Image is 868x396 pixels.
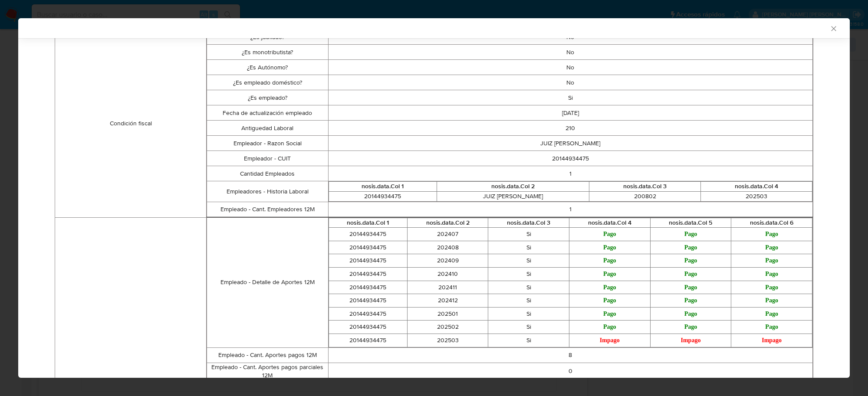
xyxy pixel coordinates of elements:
td: Pago [650,241,731,254]
td: Si [488,294,569,308]
td: Condición fiscal [55,29,207,217]
td: 20144934475 [329,267,407,281]
td: Pago [569,254,651,268]
td: Pago [650,228,731,241]
td: Pago [731,241,812,254]
td: [DATE] [328,105,813,121]
td: Empleado - Detalle de Aportes 12M [207,217,328,347]
td: Pago [731,228,812,241]
td: Pago [731,307,812,321]
td: Impago [731,334,812,347]
td: Si [488,321,569,334]
td: Si [488,267,569,281]
div: closure-recommendation-modal [18,18,850,378]
td: Pago [650,254,731,268]
td: 8 [328,347,813,363]
td: 20144934475 [329,281,407,294]
td: Impago [569,334,651,347]
th: nosis.data.Col 6 [731,218,812,228]
td: Empleado - Cant. Aportes pagos 12M [207,347,328,363]
td: Pago [731,254,812,268]
td: Antiguedad Laboral [207,121,328,136]
th: nosis.data.Col 5 [650,218,731,228]
td: 20144934475 [329,241,407,254]
td: Pago [731,321,812,334]
td: 20144934475 [329,307,407,321]
td: 202411 [407,281,488,294]
td: 202410 [407,267,488,281]
td: JUIZ [PERSON_NAME] [328,136,813,151]
td: Si [328,90,813,105]
td: 202502 [407,321,488,334]
td: Pago [569,267,651,281]
th: nosis.data.Col 2 [437,182,589,192]
td: Pago [650,321,731,334]
td: Pago [731,281,812,294]
td: Si [488,307,569,321]
td: 202407 [407,228,488,241]
td: Empleadores - Historia Laboral [207,181,328,202]
td: Si [488,241,569,254]
td: JUIZ [PERSON_NAME] [437,192,589,202]
td: 202412 [407,294,488,308]
td: Pago [569,321,651,334]
th: nosis.data.Col 1 [329,218,407,228]
td: 20144934475 [329,321,407,334]
td: Empleado - Cant. Empleadores 12M [207,202,328,217]
td: Impago [650,334,731,347]
td: 202408 [407,241,488,254]
td: Cantidad Empleados [207,166,328,181]
td: Si [488,254,569,268]
td: 202501 [407,307,488,321]
td: 1 [328,202,813,217]
td: Pago [731,294,812,308]
td: Pago [569,307,651,321]
td: No [328,60,813,75]
td: No [328,45,813,60]
td: 20144934475 [329,334,407,347]
td: 210 [328,121,813,136]
th: nosis.data.Col 4 [569,218,651,228]
td: Pago [650,294,731,308]
button: Cerrar ventana [829,24,837,32]
td: Empleador - Razon Social [207,136,328,151]
th: nosis.data.Col 4 [701,182,812,192]
th: nosis.data.Col 3 [589,182,701,192]
td: 20144934475 [329,192,437,202]
td: ¿Es Autónomo? [207,60,328,75]
td: 20144934475 [329,294,407,308]
td: Fecha de actualización empleado [207,105,328,121]
td: Pago [569,294,651,308]
td: Si [488,334,569,347]
td: ¿Es empleado doméstico? [207,75,328,90]
td: 20144934475 [328,151,813,166]
td: Pago [650,307,731,321]
td: 0 [328,363,813,380]
td: No [328,75,813,90]
th: nosis.data.Col 3 [488,218,569,228]
td: 1 [328,166,813,181]
td: 202503 [701,192,812,202]
th: nosis.data.Col 2 [407,218,488,228]
td: 200802 [589,192,701,202]
td: Pago [569,281,651,294]
td: 202503 [407,334,488,347]
td: Si [488,281,569,294]
td: Pago [569,241,651,254]
td: Pago [731,267,812,281]
td: Si [488,228,569,241]
td: ¿Es monotributista? [207,45,328,60]
td: Pago [650,267,731,281]
td: Empleado - Cant. Aportes pagos parciales 12M [207,363,328,380]
td: 20144934475 [329,254,407,268]
th: nosis.data.Col 1 [329,182,437,192]
td: 20144934475 [329,228,407,241]
td: Pago [569,228,651,241]
td: Pago [650,281,731,294]
td: ¿Es empleado? [207,90,328,105]
td: 202409 [407,254,488,268]
td: Empleador - CUIT [207,151,328,166]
